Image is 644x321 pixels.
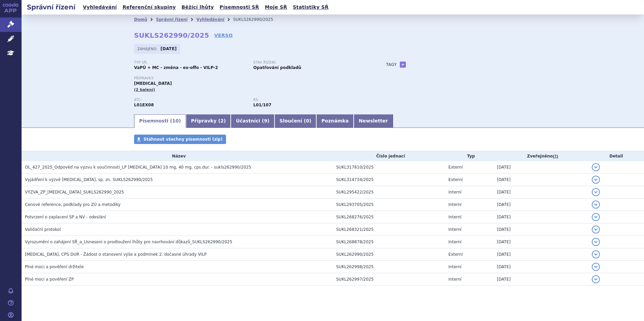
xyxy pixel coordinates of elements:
[134,98,247,102] p: ATC:
[316,114,354,128] a: Poznámka
[333,236,445,248] td: SUKL268878/2025
[333,199,445,211] td: SUKL293705/2025
[134,65,218,70] strong: VaPÚ + MC - změna - ex-offo - VILP-2
[448,190,461,194] span: Interní
[196,17,224,22] a: Vyhledávání
[134,103,154,107] strong: LENVATINIB
[592,188,600,196] button: detail
[448,240,461,244] span: Interní
[333,261,445,273] td: SUKL262998/2025
[493,223,588,236] td: [DATE]
[134,76,373,80] p: Přípravky:
[180,3,216,12] a: Běžící lhůty
[156,17,188,22] a: Správní řízení
[22,151,333,161] th: Název
[25,264,84,269] span: Plné moci a pověření držitele
[493,211,588,223] td: [DATE]
[253,103,271,107] strong: lenvatinib
[253,61,366,65] p: Stav řízení:
[448,277,461,282] span: Interní
[333,211,445,223] td: SUKL268276/2025
[493,151,588,161] th: Zveřejněno
[493,186,588,199] td: [DATE]
[493,161,588,174] td: [DATE]
[134,87,155,92] span: (2 balení)
[25,252,206,257] span: LENVIMA, CPS DUR - Žádost o stanovení výše a podmínek 2. dočasné úhrady VILP
[264,118,267,123] span: 9
[134,61,247,65] p: Typ SŘ:
[161,46,177,51] strong: [DATE]
[333,273,445,286] td: SUKL262997/2025
[25,215,106,219] span: Potvrzení o zaplacení SP a NV - odeslání
[448,252,462,257] span: Externí
[134,114,186,128] a: Písemnosti (10)
[137,46,159,51] span: Zahájeno:
[333,161,445,174] td: SUKL317810/2025
[220,118,224,123] span: 2
[263,3,289,12] a: Moje SŘ
[592,263,600,271] button: detail
[592,176,600,184] button: detail
[493,248,588,261] td: [DATE]
[275,114,316,128] a: Sloučení (0)
[333,186,445,199] td: SUKL295422/2025
[493,236,588,248] td: [DATE]
[493,273,588,286] td: [DATE]
[448,202,461,207] span: Interní
[25,190,124,194] span: VÝZVA_ZP_LENVIMA_SUKLS262990_2025
[233,14,282,25] li: SUKLS262990/2025
[448,215,461,219] span: Interní
[143,137,223,142] span: Stáhnout všechny písemnosti (zip)
[588,151,644,161] th: Detail
[448,264,461,269] span: Interní
[214,32,233,39] a: VERSO
[186,114,231,128] a: Přípravky (2)
[25,202,121,207] span: Cenové reference, podklady pro ZÚ a metodiky
[25,177,153,182] span: Vyjádření k výzvě LENVIMA, sp. zn. SUKLS262990/2025
[253,98,366,102] p: RS:
[253,65,301,70] strong: Opatřování podkladů
[291,3,330,12] a: Statistiky SŘ
[445,151,493,161] th: Typ
[231,114,274,128] a: Účastníci (9)
[448,177,462,182] span: Externí
[22,2,81,12] h2: Správní řízení
[218,3,261,12] a: Písemnosti SŘ
[354,114,393,128] a: Newsletter
[386,61,397,69] h3: Tagy
[592,238,600,246] button: detail
[592,201,600,209] button: detail
[333,174,445,186] td: SUKL314734/2025
[134,31,209,39] strong: SUKLS262990/2025
[592,250,600,258] button: detail
[306,118,309,123] span: 0
[134,81,172,86] span: [MEDICAL_DATA]
[553,154,558,159] abbr: (?)
[333,248,445,261] td: SUKL262990/2025
[121,3,178,12] a: Referenční skupiny
[493,174,588,186] td: [DATE]
[25,165,251,170] span: OL_427_2025_Odpověď na výzvu k součinnosti_LP LENVIMA 10 mg, 40 mg, cps.dur. - sukls262990/2025
[25,240,232,244] span: Vyrozumění o zahájení SŘ_a_Usnesení o prodloužení lhůty pro navrhování důkazů_SUKLS262990/2025
[493,199,588,211] td: [DATE]
[25,227,61,232] span: Validační protokol
[448,227,461,232] span: Interní
[81,3,119,12] a: Vyhledávání
[448,165,462,170] span: Externí
[592,225,600,234] button: detail
[333,151,445,161] th: Číslo jednací
[592,275,600,283] button: detail
[592,163,600,171] button: detail
[172,118,179,123] span: 10
[333,223,445,236] td: SUKL268321/2025
[25,277,74,282] span: Plné moci a pověření ZP
[134,17,147,22] a: Domů
[400,62,406,68] a: +
[493,261,588,273] td: [DATE]
[592,213,600,221] button: detail
[134,135,226,144] a: Stáhnout všechny písemnosti (zip)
